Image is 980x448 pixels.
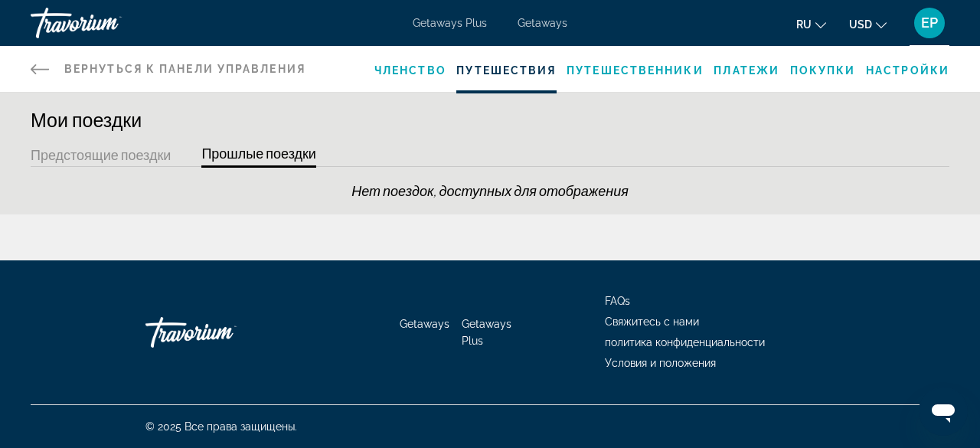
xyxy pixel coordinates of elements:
[605,295,630,307] a: FAQs
[31,46,305,92] a: Вернуться к панели управления
[849,18,872,31] span: USD
[518,17,567,29] a: Getaways
[605,316,699,328] a: Свяжитесь с нами
[921,15,938,31] span: EP
[374,64,446,77] a: Членство
[796,13,826,35] button: Change language
[31,108,949,131] h1: Мои поездки
[849,13,887,35] button: Change currency
[413,17,487,29] a: Getaways Plus
[201,144,316,168] button: Прошлые поездки
[714,64,779,77] a: Платежи
[145,420,297,433] span: © 2025 Все права защищены.
[31,144,171,168] button: Предстоящие поездки
[910,7,949,39] button: User Menu
[796,18,812,31] span: ru
[866,64,949,77] a: Настройки
[605,336,765,348] a: политика конфиденциальности
[145,309,299,355] a: Travorium
[605,357,716,369] a: Условия и положения
[790,64,856,77] a: Покупки
[400,318,449,330] a: Getaways
[31,182,949,214] div: Нет поездок, доступных для отображения
[567,64,704,77] a: Путешественники
[31,3,184,43] a: Travorium
[919,387,968,436] iframe: Button to launch messaging window
[462,318,511,347] a: Getaways Plus
[456,64,556,77] a: Путешествия
[64,63,305,75] span: Вернуться к панели управления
